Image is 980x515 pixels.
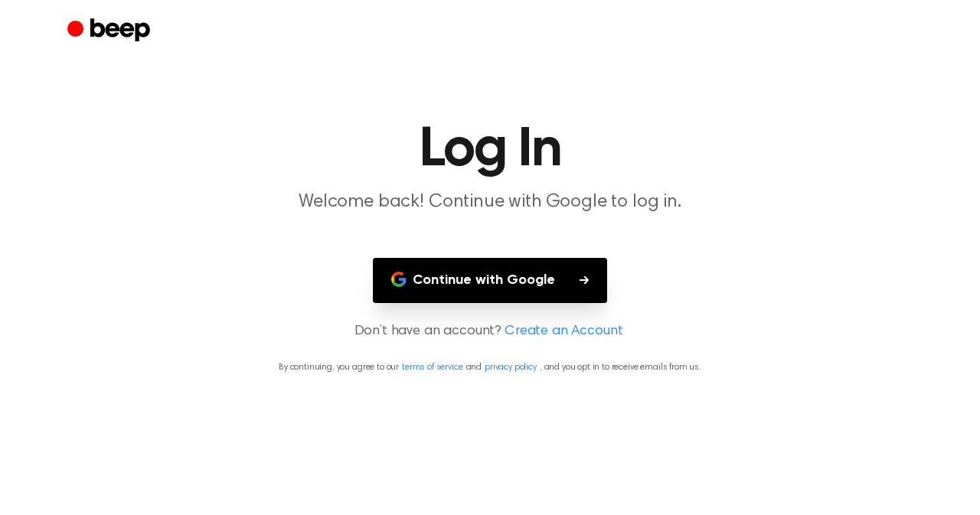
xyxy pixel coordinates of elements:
[98,122,882,178] h1: Log In
[196,190,784,215] p: Welcome back! Continue with Google to log in.
[373,258,607,303] button: Continue with Google
[505,321,622,342] a: Create an Account
[402,363,462,372] a: terms of service
[485,363,537,372] a: privacy policy
[18,360,962,374] p: By continuing, you agree to our and , and you opt in to receive emails from us.
[18,321,962,342] p: Don’t have an account?
[67,16,154,46] a: Beep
